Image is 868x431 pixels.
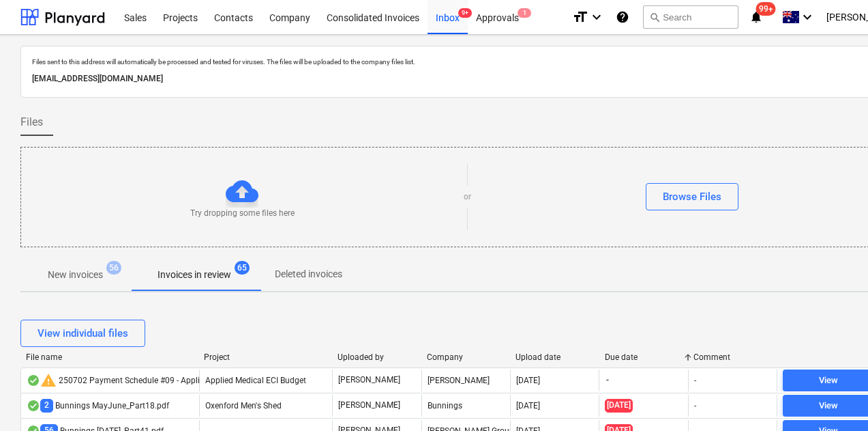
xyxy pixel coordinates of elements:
[158,268,231,282] p: Invoices in review
[27,399,169,412] div: Bunnings MayJune_Part18.pdf
[694,401,696,411] div: -
[48,268,103,282] p: New invoices
[27,372,276,389] div: 250702 Payment Schedule #09 - Applied Medical Office.pdf
[616,9,629,25] i: Knowledge base
[663,188,721,206] div: Browse Files
[26,352,193,362] div: File name
[515,352,594,362] div: Upload date
[756,2,776,16] span: 99+
[106,261,121,275] span: 56
[338,400,400,411] p: [PERSON_NAME]
[205,401,282,411] span: Oxenford Men's Shed
[27,400,40,411] div: OCR finished
[40,372,57,389] span: warning
[275,267,342,281] p: Deleted invoices
[588,9,605,25] i: keyboard_arrow_down
[27,375,40,386] div: OCR finished
[694,376,696,385] div: -
[749,9,763,25] i: notifications
[20,114,43,130] span: Files
[800,365,868,431] iframe: Chat Widget
[518,8,531,18] span: 1
[20,320,145,347] button: View individual files
[38,324,128,342] div: View individual files
[205,376,306,385] span: Applied Medical ECI Budget
[338,374,400,386] p: [PERSON_NAME]
[458,8,472,18] span: 9+
[40,399,53,412] span: 2
[572,9,588,25] i: format_size
[693,352,772,362] div: Comment
[204,352,327,362] div: Project
[421,370,510,391] div: [PERSON_NAME]
[235,261,250,275] span: 65
[605,399,633,412] span: [DATE]
[427,352,505,362] div: Company
[649,12,660,23] span: search
[605,352,683,362] div: Due date
[338,352,416,362] div: Uploaded by
[464,191,471,203] p: or
[799,9,815,25] i: keyboard_arrow_down
[605,374,610,386] span: -
[516,376,540,385] div: [DATE]
[643,5,738,29] button: Search
[516,401,540,411] div: [DATE]
[646,183,738,210] button: Browse Files
[421,395,510,417] div: Bunnings
[190,208,295,219] p: Try dropping some files here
